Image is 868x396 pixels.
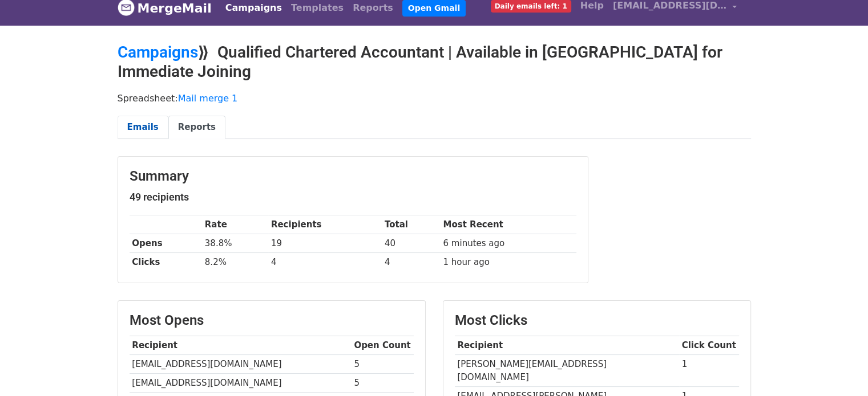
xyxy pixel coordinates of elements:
th: Recipients [268,215,382,234]
h5: 49 recipients [130,191,576,203]
th: Opens [130,234,202,253]
td: 40 [382,234,441,253]
a: Mail merge 1 [178,93,238,104]
th: Total [382,215,441,234]
td: 4 [382,253,441,272]
th: Open Count [352,336,414,355]
th: Recipient [455,336,679,355]
th: Clicks [130,253,202,272]
td: 5 [352,355,414,374]
td: [PERSON_NAME][EMAIL_ADDRESS][DOMAIN_NAME] [455,355,679,387]
h3: Summary [130,168,576,185]
td: 6 minutes ago [441,234,576,253]
td: 38.8% [202,234,268,253]
a: Reports [168,116,225,139]
td: 1 [679,355,739,387]
th: Click Count [679,336,739,355]
h3: Most Clicks [455,312,739,329]
td: 19 [268,234,382,253]
th: Most Recent [441,215,576,234]
h2: ⟫ Qualified Chartered Accountant | Available in [GEOGRAPHIC_DATA] for Immediate Joining [118,43,751,81]
td: 4 [268,253,382,272]
td: 1 hour ago [441,253,576,272]
a: Campaigns [118,43,198,62]
a: Emails [118,116,168,139]
iframe: Chat Widget [811,341,868,396]
p: Spreadsheet: [118,92,751,104]
th: Recipient [130,336,352,355]
td: [EMAIL_ADDRESS][DOMAIN_NAME] [130,374,352,393]
th: Rate [202,215,268,234]
td: [EMAIL_ADDRESS][DOMAIN_NAME] [130,355,352,374]
td: 5 [352,374,414,393]
h3: Most Opens [130,312,414,329]
td: 8.2% [202,253,268,272]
